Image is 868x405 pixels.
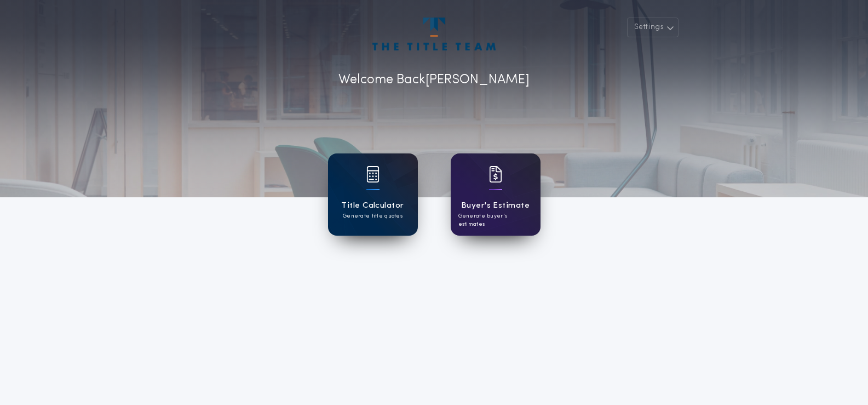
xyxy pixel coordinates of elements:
[338,70,530,90] p: Welcome Back [PERSON_NAME]
[627,18,679,37] button: Settings
[366,166,380,182] img: card icon
[451,153,541,236] a: card iconBuyer's EstimateGenerate buyer's estimates
[461,199,530,212] h1: Buyer's Estimate
[341,199,404,212] h1: Title Calculator
[489,166,502,182] img: card icon
[458,212,533,229] p: Generate buyer's estimates
[328,153,418,236] a: card iconTitle CalculatorGenerate title quotes
[372,18,495,50] img: account-logo
[343,212,403,220] p: Generate title quotes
